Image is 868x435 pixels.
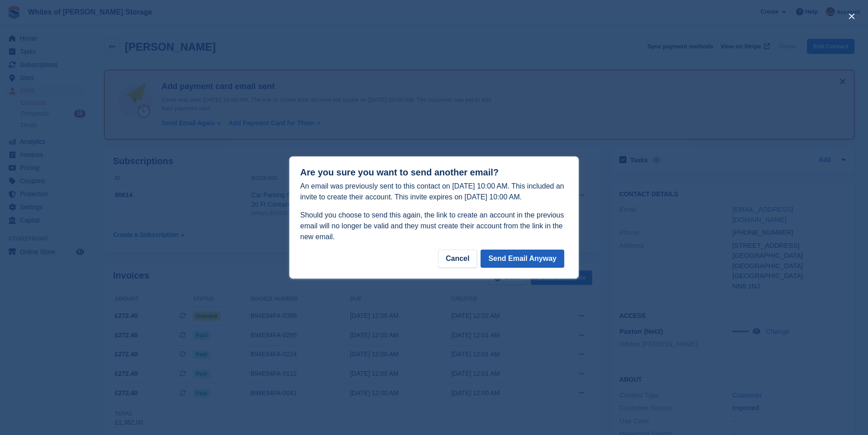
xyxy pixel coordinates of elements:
button: Send Email Anyway [481,250,564,268]
h1: Are you sure you want to send another email? [300,167,568,178]
p: Should you choose to send this again, the link to create an account in the previous email will no... [300,210,568,242]
div: Cancel [438,250,477,268]
button: close [844,9,859,24]
p: An email was previously sent to this contact on [DATE] 10:00 AM. This included an invite to creat... [300,181,568,203]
